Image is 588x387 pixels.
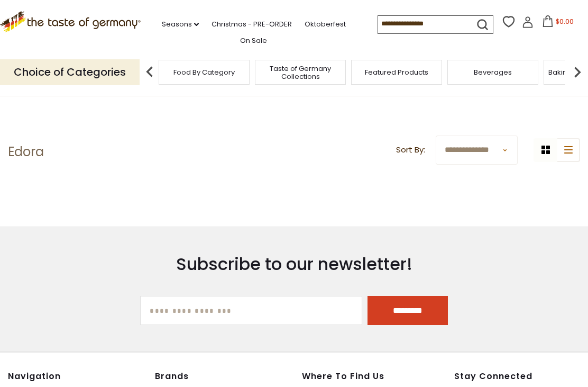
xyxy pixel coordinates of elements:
a: Seasons [162,19,199,30]
label: Sort By: [396,143,425,157]
h3: Subscribe to our newsletter! [140,254,448,275]
h4: Where to find us [302,371,411,382]
a: Oktoberfest [305,19,346,30]
a: Taste of Germany Collections [258,65,343,80]
img: previous arrow [139,61,160,83]
img: next arrow [567,61,588,83]
span: $0.00 [556,17,574,26]
a: Christmas - PRE-ORDER [212,19,292,30]
a: On Sale [240,35,267,47]
a: Beverages [474,68,512,76]
h4: Stay Connected [454,371,580,382]
a: Food By Category [173,68,235,76]
h4: Brands [155,371,292,382]
h1: Edora [8,144,44,160]
h4: Navigation [8,371,145,382]
a: Featured Products [365,68,428,76]
button: $0.00 [536,15,581,31]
